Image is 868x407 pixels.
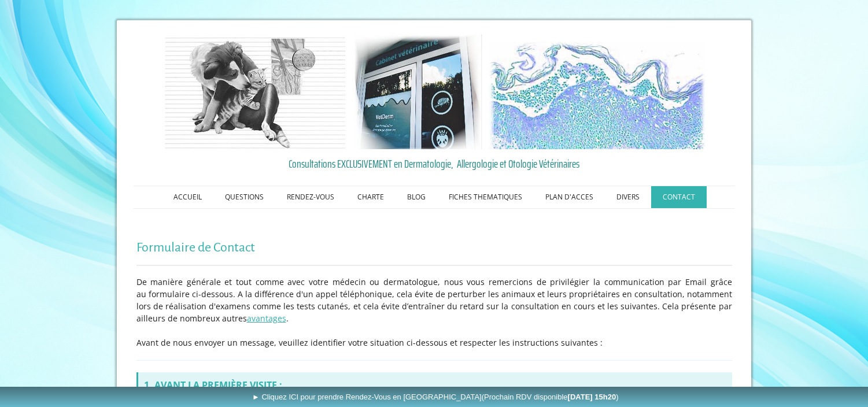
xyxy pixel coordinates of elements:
span: Avant de nous envoyer un message, veuillez identifier votre situation ci-dessous et respecter les... [136,337,603,348]
a: BLOG [396,186,437,208]
h1: Formulaire de Contact [136,240,732,255]
b: [DATE] 15h20 [568,393,616,401]
a: CHARTE [346,186,396,208]
span: De manière générale et tout comme avec votre médecin ou dermatologue, nous vous remercions de pri... [136,276,732,324]
span: (Prochain RDV disponible ) [482,393,619,401]
span: ► Cliquez ICI pour prendre Rendez-Vous en [GEOGRAPHIC_DATA] [252,393,619,401]
a: PLAN D'ACCES [534,186,605,208]
a: avantages [247,313,286,324]
a: RENDEZ-VOUS [275,186,346,208]
a: QUESTIONS [213,186,275,208]
a: Consultations EXCLUSIVEMENT en Dermatologie, Allergologie et Otologie Vétérinaires [136,155,732,172]
strong: 1. AVANT LA PREMIÈRE VISITE : [144,379,282,391]
a: ACCUEIL [162,186,213,208]
a: DIVERS [605,186,651,208]
a: FICHES THEMATIQUES [437,186,534,208]
a: CONTACT [651,186,707,208]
